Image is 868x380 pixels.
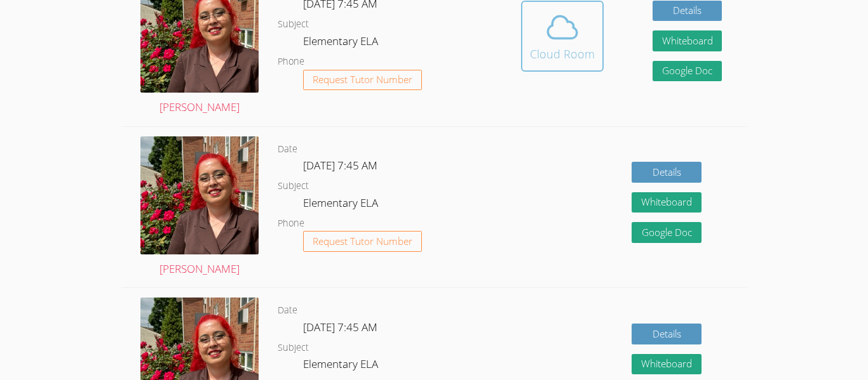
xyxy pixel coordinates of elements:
dt: Date [278,141,297,157]
a: Details [632,162,702,183]
span: [DATE] 7:45 AM [303,320,377,334]
button: Request Tutor Number [303,70,422,91]
dd: Elementary ELA [303,355,381,377]
span: Request Tutor Number [313,75,412,84]
img: IMG_2886.jpg [140,136,259,254]
dd: Elementary ELA [303,194,381,216]
dt: Subject [278,16,309,32]
dd: Elementary ELA [303,32,381,54]
dt: Date [278,303,297,318]
button: Whiteboard [632,354,702,375]
a: Google Doc [653,61,722,82]
button: Whiteboard [632,192,702,213]
dt: Subject [278,340,309,356]
a: Details [632,324,702,344]
div: Cloud Room [530,45,595,63]
a: Details [653,1,722,22]
button: Whiteboard [653,30,722,51]
dt: Phone [278,54,304,70]
span: [DATE] 7:45 AM [303,158,377,173]
a: [PERSON_NAME] [140,136,259,278]
button: Cloud Room [521,1,604,72]
button: Request Tutor Number [303,231,422,252]
span: Request Tutor Number [313,237,412,246]
dt: Phone [278,216,304,232]
a: Google Doc [632,222,702,243]
dt: Subject [278,178,309,194]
